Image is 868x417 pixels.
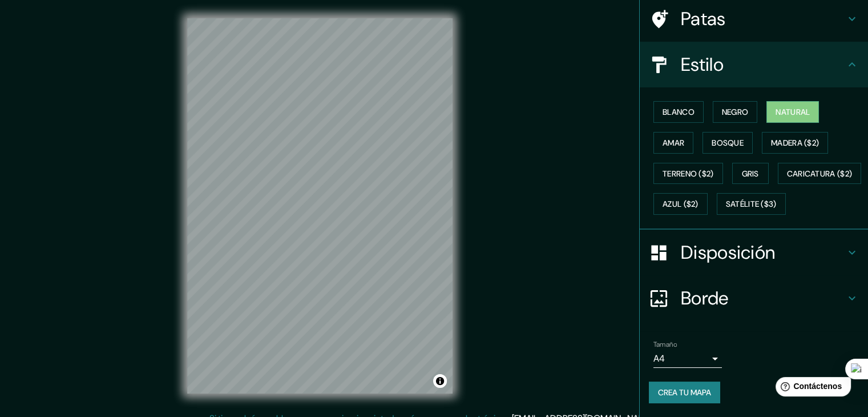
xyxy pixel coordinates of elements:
[742,169,759,179] font: Gris
[187,18,453,394] canvas: Mapa
[762,132,828,154] button: Madera ($2)
[787,169,853,179] font: Caricatura ($2)
[703,132,753,154] button: Bosque
[722,107,749,117] font: Negro
[717,193,786,215] button: Satélite ($3)
[640,42,868,87] div: Estilo
[649,382,720,403] button: Crea tu mapa
[663,138,684,148] font: Amar
[663,107,695,117] font: Blanco
[653,193,708,215] button: Azul ($2)
[653,101,704,123] button: Blanco
[681,240,775,264] font: Disposición
[713,101,758,123] button: Negro
[778,163,862,185] button: Caricatura ($2)
[653,132,693,154] button: Amar
[663,199,699,210] font: Azul ($2)
[653,350,722,368] div: A4
[766,101,819,123] button: Natural
[681,53,724,77] font: Estilo
[653,352,665,364] font: A4
[658,387,711,398] font: Crea tu mapa
[712,138,744,148] font: Bosque
[663,169,714,179] font: Terreno ($2)
[681,7,726,31] font: Patas
[771,138,819,148] font: Madera ($2)
[726,199,777,210] font: Satélite ($3)
[653,163,723,185] button: Terreno ($2)
[640,275,868,321] div: Borde
[433,374,447,388] button: Activar o desactivar atribución
[653,340,677,349] font: Tamaño
[732,163,769,185] button: Gris
[681,286,729,310] font: Borde
[640,230,868,275] div: Disposición
[766,372,855,404] iframe: Lanzador de widgets de ayuda
[776,107,810,117] font: Natural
